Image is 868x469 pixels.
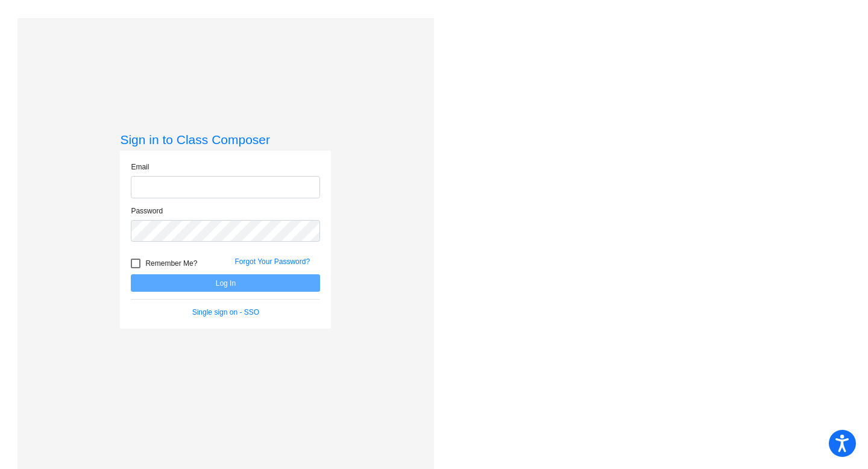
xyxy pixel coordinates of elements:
label: Email [131,162,149,172]
a: Forgot Your Password? [234,257,310,266]
a: Single sign on - SSO [192,308,259,316]
span: Remember Me? [145,256,197,271]
button: Log In [131,274,320,292]
h3: Sign in to Class Composer [120,132,331,147]
label: Password [131,206,163,216]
